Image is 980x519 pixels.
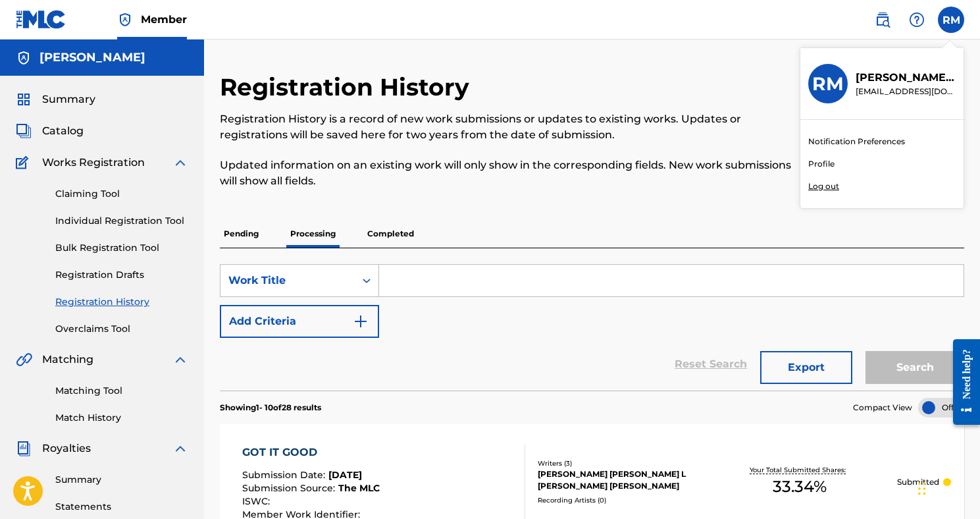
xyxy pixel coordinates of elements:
[909,12,925,28] img: help
[55,268,188,282] a: Registration Drafts
[808,136,905,148] a: Notification Preferences
[220,264,964,391] form: Search Form
[856,70,956,86] p: Randall Mauldin
[42,92,95,107] span: Summary
[328,469,362,481] span: [DATE]
[16,10,66,29] img: MLC Logo
[55,473,188,487] a: Summary
[220,72,476,102] h2: Registration History
[16,155,33,171] img: Works Registration
[55,411,188,425] a: Match History
[338,482,380,494] span: The MLC
[16,352,32,368] img: Matching
[363,220,418,248] p: Completed
[16,92,32,107] img: Summary
[228,273,347,288] div: Work Title
[55,322,188,336] a: Overclaims Tool
[220,157,793,189] p: Updated information on an existing work will only show in the corresponding fields. New work subm...
[353,314,369,329] img: 9d2ae6d4665cec9f34b9.svg
[220,111,793,143] p: Registration History is a record of new work submissions or updates to existing works. Updates or...
[808,180,839,192] p: Log out
[220,305,379,338] button: Add Criteria
[773,475,827,499] span: 33.34 %
[918,469,926,508] div: Drag
[16,92,95,107] a: SummarySummary
[242,482,338,494] span: Submission Source :
[538,468,702,492] div: [PERSON_NAME] [PERSON_NAME] L [PERSON_NAME] [PERSON_NAME]
[242,495,273,507] span: ISWC :
[42,123,84,139] span: Catalog
[42,352,93,368] span: Matching
[16,50,32,66] img: Accounts
[856,86,956,97] p: brycemauldin25@gmail.com
[172,441,188,456] img: expand
[39,50,145,65] h5: Randall Bryce Mauldin
[16,123,84,139] a: CatalogCatalog
[904,7,930,33] div: Help
[141,12,187,27] span: Member
[869,7,896,33] a: Public Search
[55,384,188,398] a: Matching Tool
[897,476,939,488] p: Submitted
[55,295,188,309] a: Registration History
[117,12,133,28] img: Top Rightsholder
[808,158,835,170] a: Profile
[286,220,340,248] p: Processing
[55,500,188,514] a: Statements
[750,465,849,475] p: Your Total Submitted Shares:
[242,445,380,460] div: GOT IT GOOD
[938,7,964,33] div: User Menu
[538,495,702,505] div: Recording Artists ( 0 )
[16,441,32,456] img: Royalties
[220,402,321,414] p: Showing 1 - 10 of 28 results
[42,155,145,171] span: Works Registration
[16,123,32,139] img: Catalog
[172,352,188,368] img: expand
[760,351,852,384] button: Export
[55,241,188,255] a: Bulk Registration Tool
[914,456,980,519] iframe: Chat Widget
[812,72,844,96] h3: RM
[55,214,188,228] a: Individual Registration Tool
[853,402,912,414] span: Compact View
[42,441,91,456] span: Royalties
[55,187,188,201] a: Claiming Tool
[875,12,890,28] img: search
[220,220,263,248] p: Pending
[943,328,980,437] iframe: Resource Center
[172,155,188,171] img: expand
[242,469,328,481] span: Submission Date :
[538,458,702,468] div: Writers ( 3 )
